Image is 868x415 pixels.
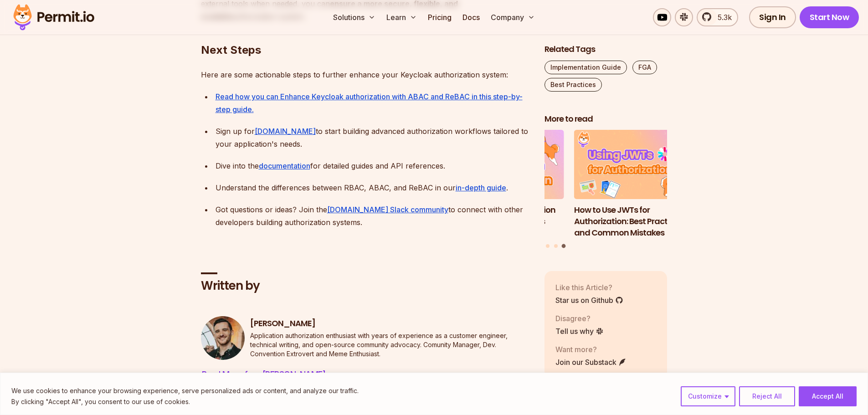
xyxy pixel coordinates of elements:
li: 3 of 3 [574,130,697,239]
span: Read More from [PERSON_NAME] [202,368,326,381]
h2: Written by [201,278,530,294]
button: Customize [681,386,735,406]
p: Understand the differences between RBAC, ABAC, and ReBAC in our . [216,181,530,194]
p: By clicking "Accept All", you consent to our use of cookies. [11,396,359,407]
li: 2 of 3 [441,130,564,239]
p: Application authorization enthusiast with years of experience as a customer engineer, technical w... [250,331,530,359]
a: Read More from[PERSON_NAME] [201,367,338,382]
h3: Implementing Authentication and Authorization in Next.js [441,205,564,227]
a: in-depth guide [456,183,506,192]
a: Best Practices [544,78,602,92]
p: Got questions or ideas? Join the to connect with other developers building authorization systems. [216,203,530,229]
button: Go to slide 2 [554,244,558,248]
a: Sign In [749,6,796,28]
a: Star us on Github [555,295,623,306]
a: Docs [459,8,483,26]
h3: How to Use JWTs for Authorization: Best Practices and Common Mistakes [574,205,697,238]
a: Tell us why [555,326,604,337]
button: Go to slide 1 [546,244,550,248]
button: Learn [383,8,421,26]
a: Start Now [800,6,859,28]
img: Daniel Bass [201,316,245,360]
a: Read how you can Enhance Keycloak authorization with ABAC and ReBAC in this step-by-step guide. [216,92,523,114]
a: [DOMAIN_NAME] Slack community [327,205,448,214]
a: How to Use JWTs for Authorization: Best Practices and Common MistakesHow to Use JWTs for Authoriz... [574,130,697,239]
a: 5.3k [697,8,738,26]
button: Reject All [739,386,795,406]
a: Implementation Guide [544,61,627,74]
a: Pricing [424,8,455,26]
a: Join our Substack [555,357,627,368]
p: Sign up for to start building advanced authorization workflows tailored to your application's needs. [216,125,530,150]
p: Disagree? [555,313,604,324]
img: How to Use JWTs for Authorization: Best Practices and Common Mistakes [574,130,697,200]
a: [DOMAIN_NAME] [255,127,316,136]
button: Company [487,8,539,26]
a: documentation [259,161,310,170]
a: FGA [632,61,657,74]
p: We use cookies to enhance your browsing experience, serve personalized ads or content, and analyz... [11,385,359,396]
h2: More to read [544,113,668,125]
button: Go to slide 3 [562,244,566,248]
button: Solutions [329,8,379,26]
button: Accept All [799,386,857,406]
p: Here are some actionable steps to further enhance your Keycloak authorization system: [201,68,530,81]
span: 5.3k [712,12,732,23]
h3: [PERSON_NAME] [250,318,530,329]
p: Like this Article? [555,282,623,293]
img: Implementing Authentication and Authorization in Next.js [441,130,564,200]
img: Permit logo [9,2,98,33]
p: Want more? [555,344,627,355]
div: Posts [544,130,668,250]
p: Dive into the for detailed guides and API references. [216,159,530,172]
h2: Related Tags [544,44,668,55]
